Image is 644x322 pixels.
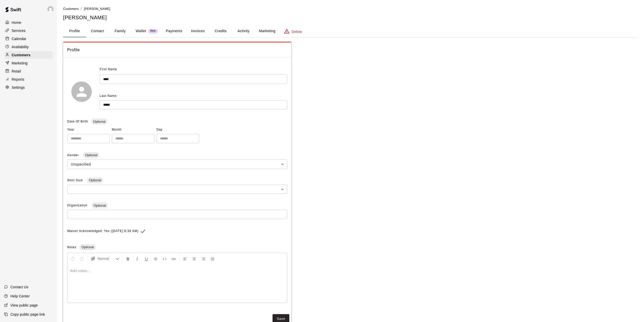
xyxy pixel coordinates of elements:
span: Optional [83,153,99,157]
button: Format Underline [142,254,151,263]
a: Services [4,27,53,34]
a: Settings [4,84,53,91]
button: Profile [63,25,86,37]
button: Marketing [255,25,279,37]
button: Right Align [199,254,208,263]
p: Availability [12,44,29,49]
p: Marketing [12,61,28,66]
a: Marketing [4,59,53,67]
p: Retail [12,69,21,74]
a: Availability [4,43,53,51]
a: Retail [4,67,53,75]
button: Undo [68,254,77,263]
p: Reports [12,77,24,82]
span: Normal [98,256,115,261]
p: Copy public page link [10,312,45,317]
span: Organization [67,204,88,207]
button: Activity [232,25,255,37]
span: Optional [92,204,108,207]
p: View public page [10,303,38,308]
button: Insert Link [169,254,178,263]
span: Last Name [100,94,117,98]
p: Contact Us [10,284,28,290]
span: Day [156,126,199,134]
h5: [PERSON_NAME] [63,14,638,21]
button: Contact [86,25,109,37]
span: Year [67,126,110,134]
span: Month [112,126,154,134]
button: Invoices [186,25,209,37]
p: Customers [12,52,30,58]
button: Family [109,25,132,37]
button: Left Align [181,254,189,263]
img: Joe Florio [47,6,53,12]
span: Date Of Birth [67,120,88,123]
button: Format Italics [133,254,141,263]
button: Redo [78,254,86,263]
button: Format Bold [124,254,132,263]
span: Shirt Size [67,178,84,182]
button: Insert Code [160,254,169,263]
button: Credits [209,25,232,37]
p: Settings [12,85,25,90]
span: Notes [67,245,76,249]
a: Calendar [4,35,53,43]
p: Services [12,28,26,33]
div: Unspecified [67,159,287,169]
p: Calendar [12,36,26,41]
button: Formatting Options [88,254,121,263]
div: Joe Florio [46,4,57,14]
a: Customers [4,51,53,59]
p: Wallet [136,28,146,34]
button: Payments [162,25,186,37]
span: New [148,29,158,33]
span: Profile [67,47,287,53]
span: Optional [87,178,103,182]
a: Reports [4,76,53,83]
button: Center Align [190,254,199,263]
a: Home [4,19,53,26]
span: Customers [63,7,79,11]
span: [PERSON_NAME] [84,7,110,11]
span: Waiver Acknowledged: Yes ([DATE] 8:39 AM) [67,227,138,235]
p: Help Center [10,294,30,299]
p: Home [12,20,21,25]
span: Optional [91,120,107,123]
span: First Name [100,65,117,74]
li: / [81,6,82,11]
nav: breadcrumb [63,6,638,12]
button: Justify Align [208,254,217,263]
p: Delete [292,29,302,34]
div: basic tabs example [63,25,638,37]
a: Customers [63,7,79,11]
span: Optional [79,245,96,249]
button: Format Strikethrough [151,254,160,263]
span: Gender [67,153,80,157]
